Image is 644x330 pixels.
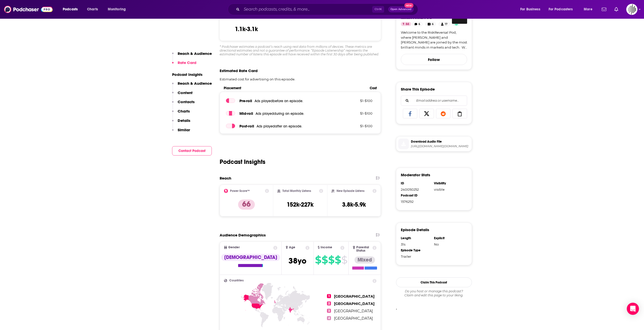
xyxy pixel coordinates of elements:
[220,68,258,73] span: Estimated Rate Card
[452,109,467,118] a: Copy Link
[172,99,195,109] button: Contacts
[4,5,53,14] img: Podchaser - Follow, Share and Rate Podcasts
[626,4,637,15] span: Logged in as gpg2
[401,242,431,246] div: 31s
[178,60,196,65] p: Rate Card
[334,301,375,306] span: [GEOGRAPHIC_DATA]
[233,4,423,15] div: Search podcasts, credits, & more...
[235,25,258,33] h3: 1.1k-3.1k
[401,30,467,50] a: Welcome to the RiskReversal Pod, where [PERSON_NAME] and [PERSON_NAME] are joined by the most bri...
[342,201,366,208] h3: 3.8k-5.9k
[401,87,435,92] h3: Share This Episode
[372,6,384,13] span: Ctrl K
[220,45,381,56] div: * Podchaser estimates a podcast’s reach using real data from millions of devices. These metrics a...
[327,309,331,313] span: 3
[370,86,377,90] span: Cost
[401,96,467,106] div: Search followers
[334,316,373,321] span: [GEOGRAPHIC_DATA]
[178,109,190,114] p: Charts
[288,256,306,266] span: 38 yo
[340,111,372,115] p: $ 1 - $ 100
[626,4,637,15] img: User Profile
[108,6,126,13] span: Monitoring
[411,144,470,148] span: https://chrt.fm/track/587DA2/traffic.megaphone.fm/RRM1194930345.mp3?updated=1738515287
[388,6,414,12] button: Open AdvancedNew
[626,4,637,15] button: Show profile menu
[436,109,451,118] a: Share on Reddit
[580,5,599,13] button: open menu
[340,124,372,128] p: $ 1 - $ 100
[401,193,431,197] div: Podcast ID
[59,5,84,13] button: open menu
[239,124,254,128] span: Post -roll
[341,256,347,264] span: $
[337,189,364,193] h2: New Episode Listens
[178,51,212,56] p: Reach & Audience
[545,5,580,13] button: open menu
[230,189,250,193] h2: Power Score™
[600,5,608,14] a: Show notifications dropdown
[401,254,431,258] div: Trailer
[434,236,464,240] div: Explicit
[257,124,302,128] span: Ads played after an episode .
[239,98,252,103] span: Pre -roll
[172,51,212,60] button: Reach & Audience
[256,112,304,116] span: Ads played during an episode .
[178,118,190,123] p: Details
[396,289,472,293] span: Do you host or manage this podcast?
[355,256,375,263] div: Mixed
[340,99,372,103] p: $ 1 - $ 100
[255,99,303,103] span: Ads played before an episode .
[172,146,212,156] button: Contact Podcast
[327,316,331,320] span: 4
[401,200,431,204] div: 1576292
[403,109,418,118] a: Share on Facebook
[401,181,431,185] div: ID
[334,294,375,299] span: [GEOGRAPHIC_DATA]
[282,189,311,193] h2: Total Monthly Listens
[220,77,381,81] p: Estimated cost for advertising on this episode.
[87,6,98,13] span: Charts
[335,256,341,264] span: $
[627,303,639,315] div: Open Intercom Messenger
[434,181,464,185] div: Visibility
[432,22,433,27] span: 6
[172,90,193,100] button: Content
[328,256,334,264] span: $
[327,294,331,298] span: 1
[172,72,212,77] p: Podcast Insights
[220,233,266,237] h2: Audience Demographics
[434,242,464,246] div: No
[178,90,193,95] p: Content
[434,187,464,191] div: visible
[425,22,436,26] a: 6
[406,22,409,27] span: 66
[289,246,295,249] span: Age
[238,200,255,210] p: 66
[229,279,244,282] span: Countries
[172,127,190,137] button: Similar
[419,109,434,118] a: Share on X/Twitter
[228,246,240,249] span: Gender
[401,54,467,65] button: Follow
[396,289,472,297] div: Claim and edit this page to your liking.
[517,5,547,13] button: open menu
[221,254,280,261] div: [DEMOGRAPHIC_DATA]
[612,5,620,14] a: Show notifications dropdown
[220,176,231,181] h2: Reach
[178,127,190,132] p: Similar
[401,227,429,232] h3: Episode Details
[322,256,328,264] span: $
[411,139,470,144] span: Download Audio File
[220,158,265,166] h2: Podcast Insights
[445,22,447,27] span: 17
[404,3,413,8] span: New
[172,109,190,118] button: Charts
[178,81,212,86] p: Reach & Audience
[401,248,431,252] div: Episode Type
[401,22,411,26] a: 66
[287,201,314,208] h3: 152k-227k
[104,5,132,13] button: open menu
[398,139,470,149] a: Download Audio File[URL][DOMAIN_NAME][DOMAIN_NAME]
